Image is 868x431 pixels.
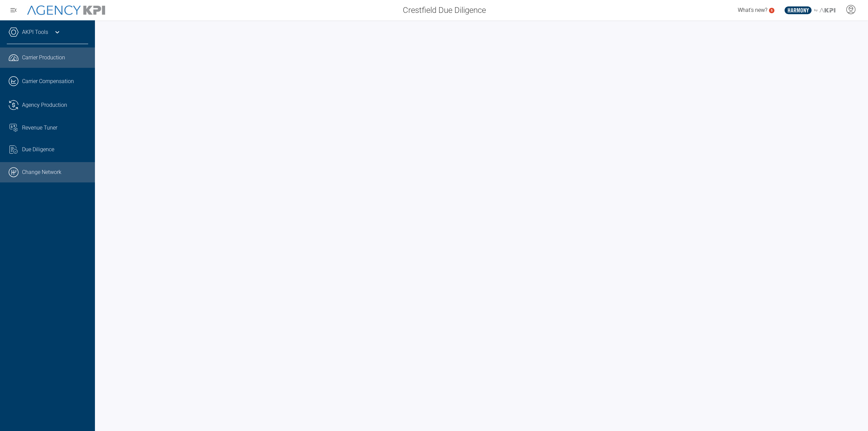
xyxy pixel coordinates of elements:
[738,7,767,13] span: What's new?
[22,124,57,132] span: Revenue Tuner
[771,8,773,12] text: 5
[403,4,486,16] span: Crestfield Due Diligence
[769,8,774,13] a: 5
[22,28,48,36] a: AKPI Tools
[27,5,105,15] img: AgencyKPI
[22,145,54,154] span: Due Diligence
[22,54,65,62] span: Carrier Production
